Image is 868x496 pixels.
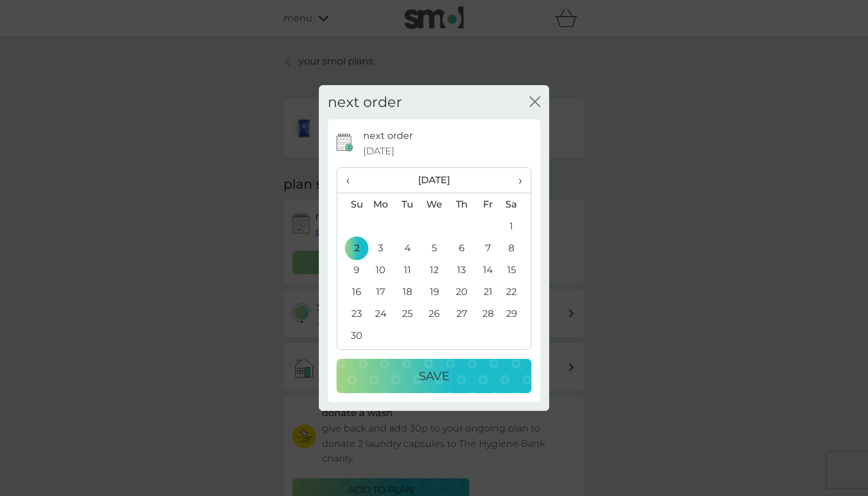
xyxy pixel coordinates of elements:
[448,193,475,216] th: Th
[501,215,531,237] td: 1
[337,193,367,216] th: Su
[337,259,367,281] td: 9
[337,237,367,259] td: 2
[448,259,475,281] td: 13
[475,259,501,281] td: 14
[448,281,475,303] td: 20
[475,281,501,303] td: 21
[337,303,367,325] td: 23
[421,281,448,303] td: 19
[501,237,531,259] td: 8
[394,193,421,216] th: Tu
[475,237,501,259] td: 7
[448,303,475,325] td: 27
[367,193,394,216] th: Mo
[363,144,394,159] span: [DATE]
[367,303,394,325] td: 24
[421,303,448,325] td: 26
[448,237,475,259] td: 6
[337,359,531,393] button: Save
[501,303,531,325] td: 29
[501,193,531,216] th: Sa
[394,303,421,325] td: 25
[421,259,448,281] td: 12
[363,128,413,144] p: next order
[367,168,501,193] th: [DATE]
[510,168,522,193] span: ›
[501,281,531,303] td: 22
[367,237,394,259] td: 3
[421,237,448,259] td: 5
[421,193,448,216] th: We
[394,259,421,281] td: 11
[475,303,501,325] td: 28
[530,96,540,109] button: close
[394,237,421,259] td: 4
[337,325,367,346] td: 30
[328,94,402,111] h2: next order
[419,367,449,385] p: Save
[346,168,358,193] span: ‹
[337,281,367,303] td: 16
[475,193,501,216] th: Fr
[501,259,531,281] td: 15
[394,281,421,303] td: 18
[367,281,394,303] td: 17
[367,259,394,281] td: 10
